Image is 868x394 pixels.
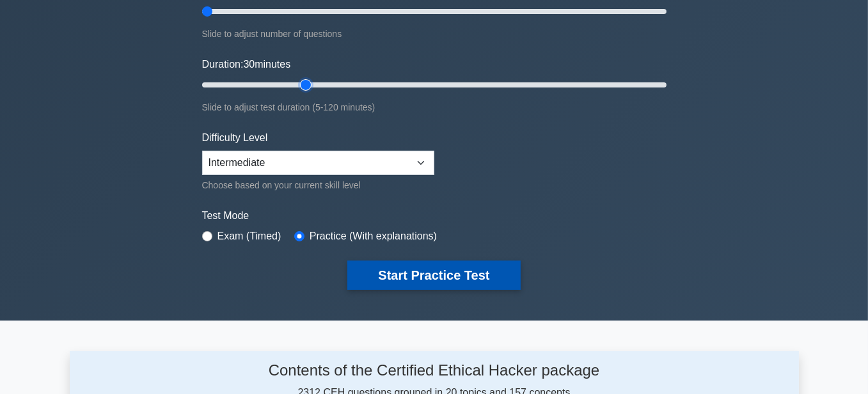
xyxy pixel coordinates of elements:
[202,57,291,72] label: Duration: minutes
[202,130,268,146] label: Difficulty Level
[202,100,667,115] div: Slide to adjust test duration (5-120 minutes)
[176,361,692,380] h4: Contents of the Certified Ethical Hacker package
[202,178,434,193] div: Choose based on your current skill level
[243,59,255,70] span: 30
[202,208,667,224] label: Test Mode
[202,26,667,42] div: Slide to adjust number of questions
[347,261,520,290] button: Start Practice Test
[217,229,281,244] label: Exam (Timed)
[310,229,437,244] label: Practice (With explanations)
